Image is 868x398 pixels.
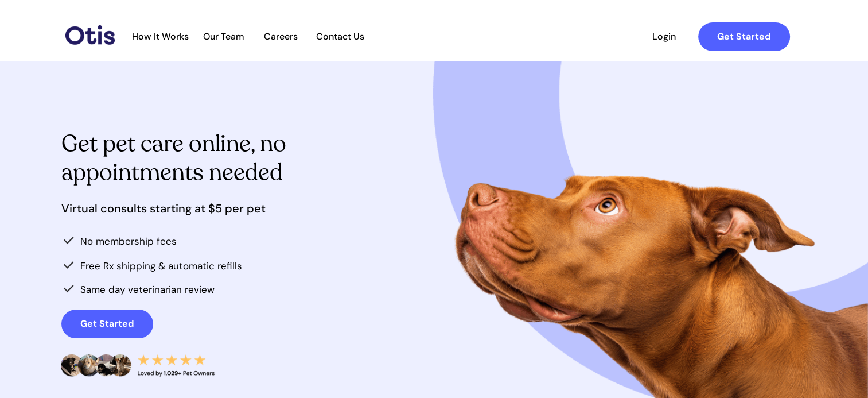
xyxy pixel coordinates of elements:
a: Careers [253,31,309,42]
span: Careers [253,31,309,42]
a: Our Team [196,31,252,42]
a: Login [638,22,691,51]
span: Contact Us [310,31,371,42]
span: Login [638,31,691,42]
span: Same day veterinarian review [80,283,215,296]
span: Free Rx shipping & automatic refills [80,260,242,272]
span: Virtual consults starting at $5 per pet [61,201,266,216]
a: Contact Us [310,31,371,42]
span: Get pet care online, no appointments needed [61,128,286,188]
strong: Get Started [80,318,134,330]
strong: Get Started [717,30,770,42]
span: No membership fees [80,235,177,248]
a: How It Works [126,31,194,42]
span: How It Works [126,31,194,42]
span: Our Team [196,31,252,42]
a: Get Started [698,22,790,51]
a: Get Started [61,310,153,338]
